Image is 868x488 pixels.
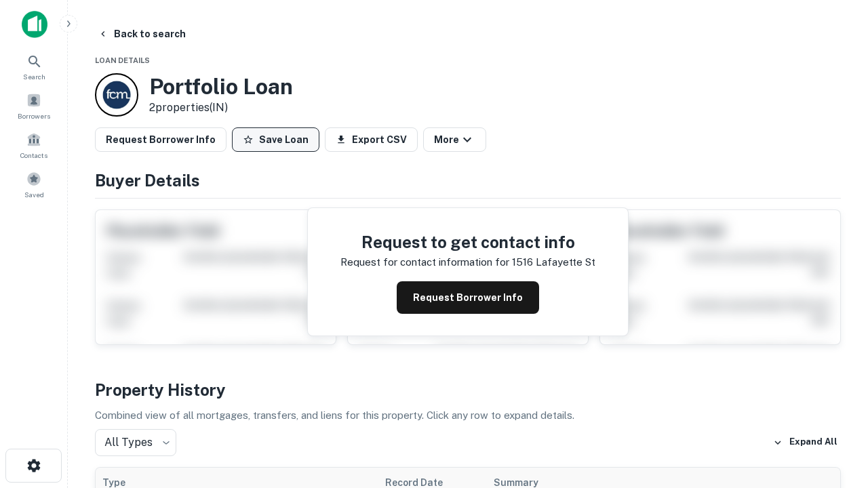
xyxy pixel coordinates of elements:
img: capitalize-icon.png [22,11,47,38]
iframe: Chat Widget [800,336,868,401]
button: Request Borrower Info [397,281,539,314]
span: Loan Details [95,56,150,64]
a: Borrowers [4,87,64,124]
span: Saved [24,189,44,200]
p: 1516 lafayette st [512,254,595,270]
h3: Portfolio Loan [149,74,293,100]
button: Back to search [92,22,191,46]
button: More [423,127,486,152]
a: Saved [4,166,64,203]
h4: Property History [95,378,841,402]
p: Combined view of all mortgages, transfers, and liens for this property. Click any row to expand d... [95,407,841,424]
button: Export CSV [325,127,418,152]
p: Request for contact information for [340,254,509,270]
button: Save Loan [232,127,319,152]
p: 2 properties (IN) [149,100,293,116]
div: All Types [95,429,176,456]
button: Expand All [770,432,841,453]
span: Borrowers [18,110,50,121]
h4: Request to get contact info [340,230,595,254]
span: Contacts [20,150,47,161]
a: Search [4,48,64,85]
button: Request Borrower Info [95,127,226,152]
h4: Buyer Details [95,168,841,192]
span: Search [23,71,45,82]
a: Contacts [4,127,64,163]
